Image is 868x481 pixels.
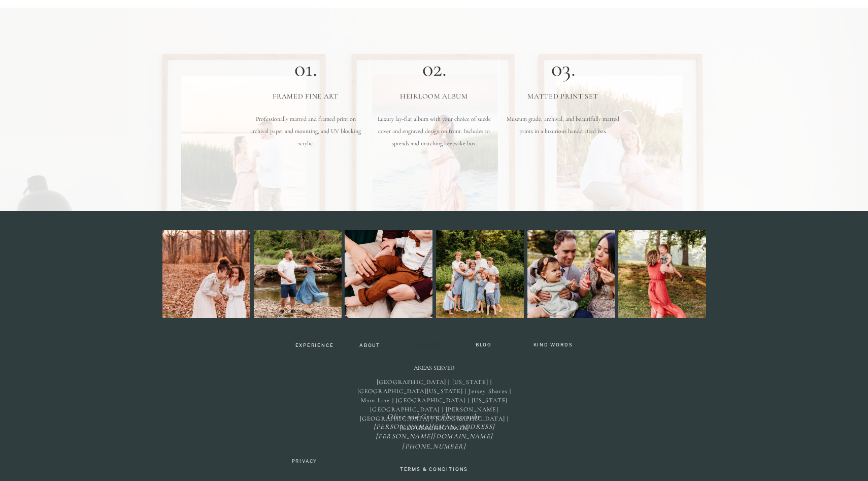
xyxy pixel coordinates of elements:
a: Privacy [286,458,323,464]
h2: Areas Served [408,365,460,374]
h2: heirloom album [373,92,495,102]
p: Luxury lay-flat album with your choice of suede cover and engraved design on front. Includes 10 s... [376,113,492,162]
a: TERMS & CONDITIONS [392,466,476,474]
a: BLOG [472,342,496,350]
h2: Matted Print Set [502,92,624,102]
p: Museum grade, archival, and beautifully matted prints in a luxurious handcrafted box. [505,113,621,162]
p: 03. [529,57,597,80]
p: 01. [272,57,340,80]
h2: framed fine art [245,92,366,102]
a: Contact [409,343,446,349]
p: 02. [400,57,469,80]
a: About [355,343,385,349]
i: Olive and Grace Photography [PERSON_NAME][EMAIL_ADDRESS][PERSON_NAME][DOMAIN_NAME] [PHONE_NUMBER] [374,412,495,451]
a: Kind Words [528,342,578,349]
p: Professionally matted and framed print on archival paper and mounting, and UV blocking acrylic. [247,113,364,162]
a: Experience [290,343,339,350]
p: [GEOGRAPHIC_DATA] | [US_STATE] | [GEOGRAPHIC_DATA][US_STATE] | Jersey Shores | Main Line | [GEOGR... [352,377,517,408]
